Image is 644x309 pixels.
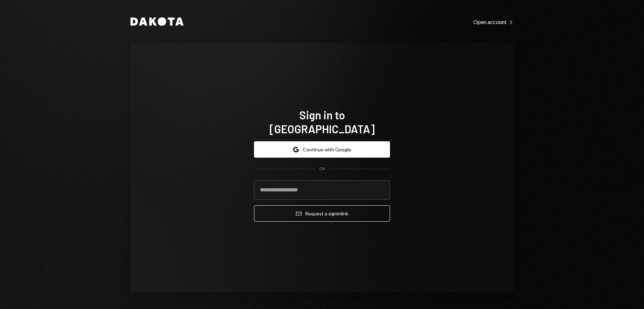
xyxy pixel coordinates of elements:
button: Continue with Google [254,141,390,158]
div: OR [319,166,325,172]
a: Open account [473,18,514,25]
button: Request a signinlink [254,205,390,222]
h1: Sign in to [GEOGRAPHIC_DATA] [254,108,390,136]
div: Open account [473,18,514,25]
